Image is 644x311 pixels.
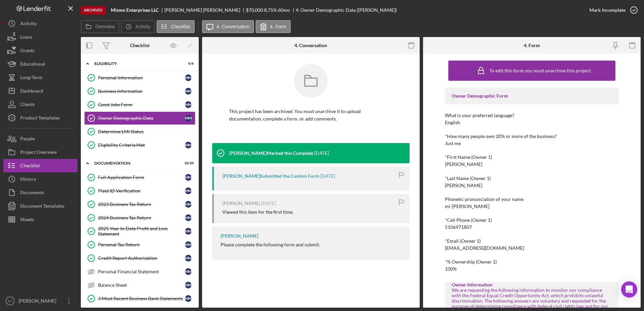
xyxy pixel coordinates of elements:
[589,3,625,17] div: Mark Incomplete
[3,71,77,84] button: Long-Term
[445,224,472,230] div: 5106971807
[20,186,44,201] div: Documents
[84,251,195,265] a: Credit Report AuthorizationMM
[20,172,36,187] div: History
[185,142,192,148] div: M M
[135,24,150,29] label: Activity
[98,282,185,288] div: Balance Sheet
[98,242,185,247] div: Personal Tax Return
[445,154,619,160] div: *First Name (Owner 1)
[3,17,77,30] button: Activity
[84,211,195,224] a: 2024 Business Tax ReturnMM
[171,24,190,29] label: Checklist
[20,111,60,126] div: Product Templates
[583,3,641,17] button: Mark Incomplete
[81,6,105,14] div: Archived
[185,255,192,262] div: M M
[185,174,192,181] div: M M
[185,187,192,194] div: M M
[20,199,64,214] div: Document Templates
[20,30,32,45] div: Loans
[270,24,286,29] label: 4. Form
[8,299,12,303] text: ET
[98,102,185,107] div: Good Jobs Form
[229,108,393,123] p: This project has been archived. You must unarchive it to upload documentation, complete a form, o...
[445,120,460,125] div: English
[185,101,192,108] div: M M
[445,176,619,181] div: *Last Name (Owner 1)
[221,242,320,247] div: Please complete the following form and submit.
[84,98,195,111] a: Good Jobs FormMM
[445,134,619,139] div: *How many people own 20% or more of the business?
[84,71,195,84] a: Personal InformationMM
[182,62,194,66] div: 6 / 6
[445,238,619,244] div: *Email (Owner 1)
[3,30,77,44] button: Loans
[185,268,192,275] div: M M
[445,141,461,146] div: Just me
[95,24,115,29] label: Overview
[84,278,195,292] a: Balance SheetMM
[3,172,77,186] button: History
[3,213,77,226] button: Sheets
[17,294,61,309] div: [PERSON_NAME]
[121,20,155,33] button: Activity
[264,7,277,13] div: 8.75 %
[20,132,35,147] div: People
[20,84,43,99] div: Dashboard
[3,84,77,98] button: Dashboard
[164,7,246,13] div: [PERSON_NAME] [PERSON_NAME]
[20,98,35,113] div: Clients
[84,138,195,152] a: Eligibility Criteria MetMM
[185,282,192,288] div: M M
[182,161,194,165] div: 18 / 20
[3,44,77,57] a: Grants
[98,188,185,194] div: Plaid ID Verification
[489,68,591,73] div: To edit this form you must unarchive this project
[20,213,34,228] div: Sheets
[20,17,37,32] div: Activity
[84,238,195,251] a: Personal Tax ReturnMM
[98,269,185,274] div: Personal Financial Statement
[84,84,195,98] a: Business InformationMM
[222,173,319,179] div: [PERSON_NAME] Submitted the Custom Form
[130,43,150,48] div: Checklist
[3,132,77,145] button: People
[84,171,195,184] a: Full Application FormMM
[217,24,250,29] label: 4. Conversation
[445,259,619,265] div: *% Ownership (Owner 1)
[445,162,482,167] div: [PERSON_NAME]
[185,295,192,302] div: M M
[84,265,195,278] a: Personal Financial StatementMM
[3,57,77,71] button: Educational
[3,159,77,172] button: Checklist
[202,20,254,33] button: 4. Conversation
[3,111,77,125] button: Product Templates
[98,215,185,220] div: 2024 Business Tax Return
[98,89,185,94] div: Business Information
[3,199,77,213] button: Document Templates
[3,98,77,111] button: Clients
[445,113,619,118] div: What is your preferred language?
[256,20,291,33] button: 4. Form
[185,201,192,208] div: M M
[445,183,482,188] div: [PERSON_NAME]
[320,173,335,179] time: 2025-08-26 21:19
[445,217,619,223] div: *Cell Phone (Owner 1)
[185,214,192,221] div: M M
[98,226,185,237] div: 2025 Year to Date Profit and Loss Statement
[84,125,195,138] a: Determine LMI Status
[185,241,192,248] div: M M
[20,145,57,161] div: Project Overview
[3,186,77,199] button: Documents
[278,7,290,13] div: 60 mo
[98,75,185,80] div: Personal Information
